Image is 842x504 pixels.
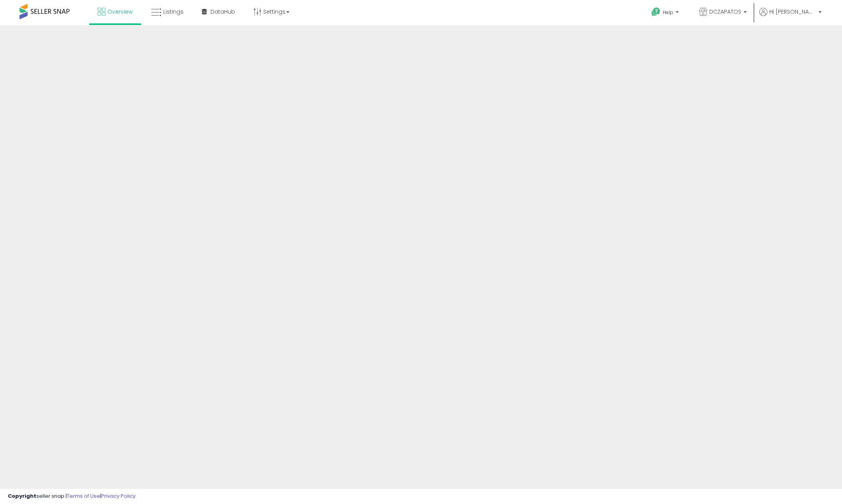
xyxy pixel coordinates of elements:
[663,9,673,16] span: Help
[210,8,235,16] span: DataHub
[651,7,661,17] i: Get Help
[769,8,816,16] span: Hi [PERSON_NAME]
[107,8,133,16] span: Overview
[163,8,184,16] span: Listings
[759,8,822,25] a: Hi [PERSON_NAME]
[645,1,687,25] a: Help
[709,8,741,16] span: DCZAPATOS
